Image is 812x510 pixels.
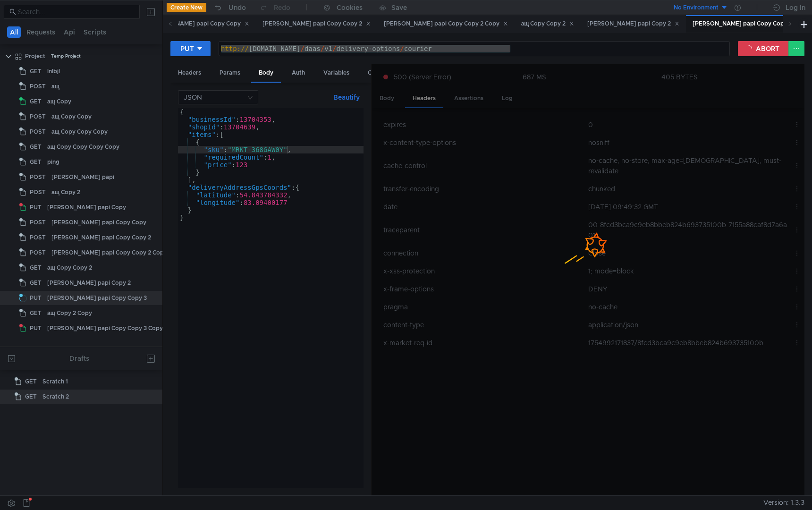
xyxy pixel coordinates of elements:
[47,261,92,275] div: ащ Copy Copy 2
[18,7,134,17] input: Search...
[30,321,42,335] span: PUT
[47,155,59,169] div: ping
[51,215,146,229] div: [PERSON_NAME] papi Copy Copy
[212,64,248,82] div: Params
[47,94,71,109] div: ащ Copy
[51,230,151,245] div: [PERSON_NAME] papi Copy Copy 2
[30,64,42,78] span: GET
[587,19,679,29] div: [PERSON_NAME] papi Copy 2
[262,19,371,29] div: [PERSON_NAME] papi Copy Copy 2
[30,94,42,109] span: GET
[47,200,126,214] div: [PERSON_NAME] papi Copy
[7,26,21,38] button: All
[30,110,46,124] span: POST
[206,0,253,15] button: Undo
[284,64,313,82] div: Auth
[274,2,290,13] div: Redo
[384,19,508,29] div: [PERSON_NAME] papi Copy Copy 2 Copy
[30,79,46,93] span: POST
[30,276,42,290] span: GET
[47,64,60,78] div: lnlbjl
[61,26,78,38] button: Api
[180,43,194,54] div: PUT
[47,140,119,154] div: ащ Copy Copy Copy Copy
[30,125,46,139] span: POST
[316,64,357,82] div: Variables
[51,49,81,63] div: Temp Project
[738,41,789,56] button: ABORT
[30,185,46,199] span: POST
[42,390,69,404] div: Scratch 2
[146,19,249,29] div: [PERSON_NAME] papi Copy Copy
[24,26,58,38] button: Requests
[170,64,209,82] div: Headers
[693,19,801,29] div: [PERSON_NAME] papi Copy Copy 3
[228,2,246,13] div: Undo
[51,246,167,260] div: [PERSON_NAME] papi Copy Copy 2 Copy
[25,374,37,389] span: GET
[81,26,109,38] button: Scripts
[18,293,28,304] span: Loading...
[47,321,163,335] div: [PERSON_NAME] papi Copy Copy 3 Copy
[251,64,281,83] div: Body
[330,92,364,103] button: Beautify
[30,215,46,229] span: POST
[51,110,92,124] div: ащ Copy Copy
[51,185,80,199] div: ащ Copy 2
[30,155,42,169] span: GET
[391,4,407,11] div: Save
[42,374,68,389] div: Scratch 1
[30,246,46,260] span: POST
[30,140,42,154] span: GET
[30,291,42,305] span: PUT
[30,230,46,245] span: POST
[786,2,805,13] div: Log In
[25,390,37,404] span: GET
[674,3,719,12] div: No Environment
[30,200,42,214] span: PUT
[25,49,45,63] div: Project
[763,496,804,510] span: Version: 1.3.3
[167,3,206,12] button: Create New
[51,79,59,93] div: ащ
[30,261,42,275] span: GET
[521,19,575,29] div: ащ Copy Copy 2
[69,353,89,364] div: Drafts
[253,0,297,15] button: Redo
[47,276,131,290] div: [PERSON_NAME] papi Copy 2
[47,306,92,320] div: ащ Copy 2 Copy
[51,170,114,184] div: [PERSON_NAME] papi
[360,64,391,82] div: Other
[47,291,147,305] div: [PERSON_NAME] papi Copy Copy 3
[51,125,108,139] div: ащ Copy Copy Copy
[30,306,42,320] span: GET
[170,41,211,56] button: PUT
[30,170,46,184] span: POST
[337,2,363,13] div: Cookies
